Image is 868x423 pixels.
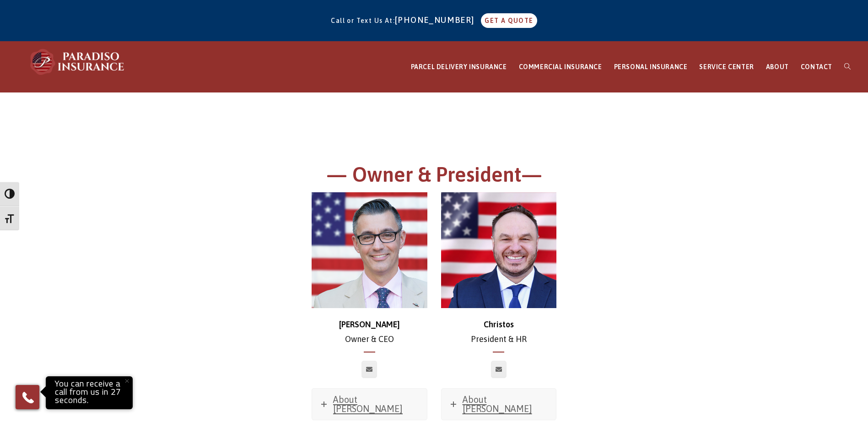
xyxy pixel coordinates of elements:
img: Christos_500x500 [441,192,557,308]
span: CONTACT [801,63,832,70]
span: COMMERCIAL INSURANCE [519,63,602,70]
span: Call or Text Us At: [331,17,395,24]
span: About [PERSON_NAME] [333,394,403,414]
a: About [PERSON_NAME] [442,389,556,420]
span: ABOUT [766,63,789,70]
p: Owner & CEO [312,317,427,347]
p: President & HR [441,317,557,347]
strong: [PERSON_NAME] [339,320,400,329]
p: You can receive a call from us in 27 seconds. [48,379,130,407]
button: Close [117,371,137,391]
a: [PHONE_NUMBER] [395,15,479,25]
span: PARCEL DELIVERY INSURANCE [411,63,507,70]
a: CONTACT [795,42,838,92]
a: About [PERSON_NAME] [312,389,427,420]
a: ABOUT [760,42,795,92]
a: PERSONAL INSURANCE [608,42,694,92]
a: COMMERCIAL INSURANCE [513,42,608,92]
h1: — Owner & President— [183,161,686,193]
a: PARCEL DELIVERY INSURANCE [405,42,513,92]
span: About [PERSON_NAME] [463,394,532,414]
span: SERVICE CENTER [699,63,754,70]
img: Phone icon [21,390,35,405]
img: Paradiso Insurance [27,48,128,76]
strong: Christos [484,320,514,329]
img: chris-500x500 (1) [312,192,427,308]
span: PERSONAL INSURANCE [614,63,688,70]
a: SERVICE CENTER [693,42,760,92]
a: GET A QUOTE [481,13,537,28]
